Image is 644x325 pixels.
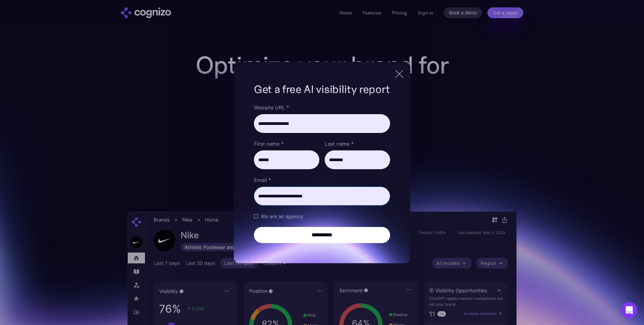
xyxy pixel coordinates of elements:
[254,176,390,184] label: Email *
[261,212,303,220] span: We are an agency
[254,103,390,243] form: Brand Report Form
[254,140,319,148] label: First name *
[621,302,637,318] div: Open Intercom Messenger
[254,82,390,97] h1: Get a free AI visibility report
[325,140,390,148] label: Last name *
[254,103,390,111] label: Website URL *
